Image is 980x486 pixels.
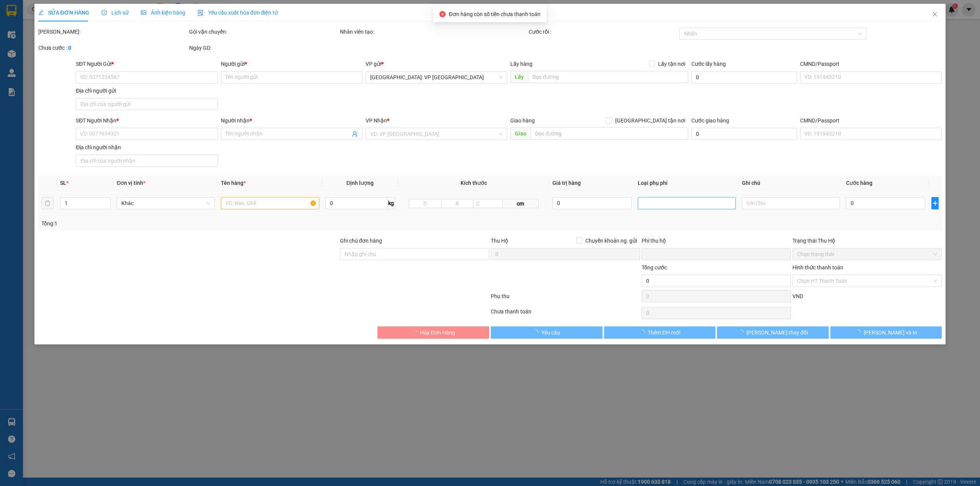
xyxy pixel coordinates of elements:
[531,127,688,140] input: Dọc đường
[510,117,535,124] span: Giao hàng
[38,44,188,52] div: Chưa cước :
[76,116,217,125] div: SĐT Người Nhận
[41,219,378,228] div: Tổng: 1
[449,11,540,17] span: Đơn hàng còn số tiền chưa thanh toán
[141,10,146,15] span: picture
[510,127,531,140] span: Giao
[101,10,107,15] span: clock-circle
[533,329,541,335] span: loading
[377,326,489,339] button: Hủy Đơn Hàng
[797,248,937,260] span: Chọn trạng thái
[635,176,739,191] th: Loại phụ phí
[441,199,474,208] input: R
[189,28,338,36] div: Gói vận chuyển:
[612,116,688,125] span: [GEOGRAPHIC_DATA] tận nơi
[461,180,487,186] span: Kích thước
[340,28,527,36] div: Nhân viên tạo:
[387,197,395,209] span: kg
[76,86,217,95] div: Địa chỉ người gửi
[412,329,420,335] span: loading
[800,116,942,125] div: CMND/Passport
[932,200,938,206] span: plus
[931,197,939,209] button: plus
[221,116,363,125] div: Người nhận
[76,143,217,152] div: Địa chỉ người nhận
[529,28,678,36] div: Cước rồi :
[121,197,210,209] span: Khác
[528,71,688,83] input: Dọc đường
[38,28,188,36] div: [PERSON_NAME]:
[409,199,441,208] input: D
[552,180,581,186] span: Giá trị hàng
[366,117,387,124] span: VP Nhận
[491,326,603,339] button: Yêu cầu
[491,238,508,244] span: Thu Hộ
[101,10,129,16] span: Lịch sử
[198,10,278,16] span: Yêu cầu xuất hóa đơn điện tử
[18,46,128,75] span: [PHONE_NUMBER] - [DOMAIN_NAME]
[510,71,528,83] span: Lấy
[15,31,129,43] strong: (Công Ty TNHH Chuyển Phát Nhanh Bảo An - MST: 0109597835)
[800,60,942,68] div: CMND/Passport
[60,180,66,186] span: SL
[370,72,503,83] span: Phú Yên: VP Tuy Hòa
[691,128,797,140] input: Cước giao hàng
[141,10,185,16] span: Ảnh kiện hàng
[924,4,946,25] button: Close
[17,11,128,29] strong: BIÊN NHẬN VẬN CHUYỂN BẢO AN EXPRESS
[691,71,797,83] input: Cước lấy hàng
[604,326,716,339] button: Thêm ĐH mới
[691,117,729,124] label: Cước giao hàng
[932,11,938,17] span: close
[541,328,560,337] span: Yêu cầu
[655,60,688,68] span: Lấy tận nơi
[582,236,640,245] span: Chuyển khoản ng. gửi
[792,236,942,245] div: Trạng thái Thu Hộ
[639,329,648,335] span: loading
[691,61,726,67] label: Cước lấy hàng
[830,326,942,339] button: [PERSON_NAME] và In
[346,180,374,186] span: Định lượng
[221,180,246,186] span: Tên hàng
[366,60,507,68] div: VP gửi
[198,10,204,16] img: icon
[642,264,667,271] span: Tổng cước
[38,10,89,16] span: SỬA ĐƠN HÀNG
[221,197,319,209] input: VD: Bàn, Ghế
[510,61,532,67] span: Lấy hàng
[473,199,503,208] input: C
[439,11,446,17] span: close-circle
[742,197,840,209] input: Ghi Chú
[792,293,803,299] span: VND
[642,236,791,248] div: Phí thu hộ
[490,307,641,321] div: Chưa thanh toán
[503,199,539,208] span: cm
[855,329,864,335] span: loading
[76,155,217,167] input: Địa chỉ của người nhận
[846,180,872,186] span: Cước hàng
[189,44,338,52] div: Ngày GD:
[340,238,382,244] label: Ghi chú đơn hàng
[340,248,489,260] input: Ghi chú đơn hàng
[792,264,843,271] label: Hình thức thanh toán
[68,45,71,51] b: 0
[420,328,455,337] span: Hủy Đơn Hàng
[739,176,843,191] th: Ghi chú
[38,10,44,15] span: edit
[717,326,829,339] button: [PERSON_NAME] thay đổi
[746,328,808,337] span: [PERSON_NAME] thay đổi
[490,292,641,305] div: Phụ thu
[76,98,217,110] input: Địa chỉ của người gửi
[738,329,746,335] span: loading
[352,131,358,137] span: user-add
[221,60,363,68] div: Người gửi
[76,60,217,68] div: SĐT Người Gửi
[41,197,54,209] button: delete
[117,180,145,186] span: Đơn vị tính
[864,328,917,337] span: [PERSON_NAME] và In
[648,328,680,337] span: Thêm ĐH mới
